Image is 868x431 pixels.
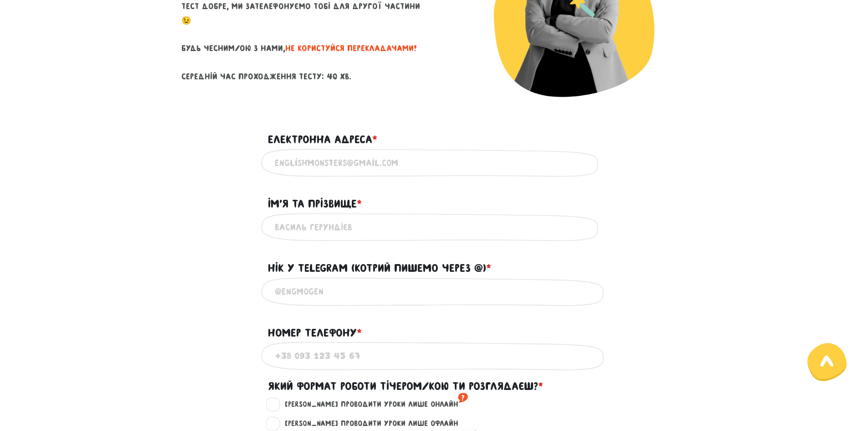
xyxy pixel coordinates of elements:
label: Який формат роботи тічером/кою ти розглядаєш? [268,378,543,395]
input: Василь Герундієв [275,217,594,238]
label: Нік у Telegram (котрий пишемо через @) [268,260,491,277]
span: не користуйся перекладачами! [285,44,417,53]
input: englishmonsters@gmail.com [275,153,594,173]
input: @engmogen [275,281,594,302]
input: +38 093 123 45 67 [275,346,594,366]
label: Електронна адреса [268,131,377,148]
label: [PERSON_NAME] проводити уроки лише офлайн [277,418,458,430]
label: Номер телефону [268,324,362,342]
label: [PERSON_NAME] проводити уроки лише онлайн [277,399,468,410]
label: Ім'я та прізвище [268,195,362,213]
sup: ? [458,390,468,405]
